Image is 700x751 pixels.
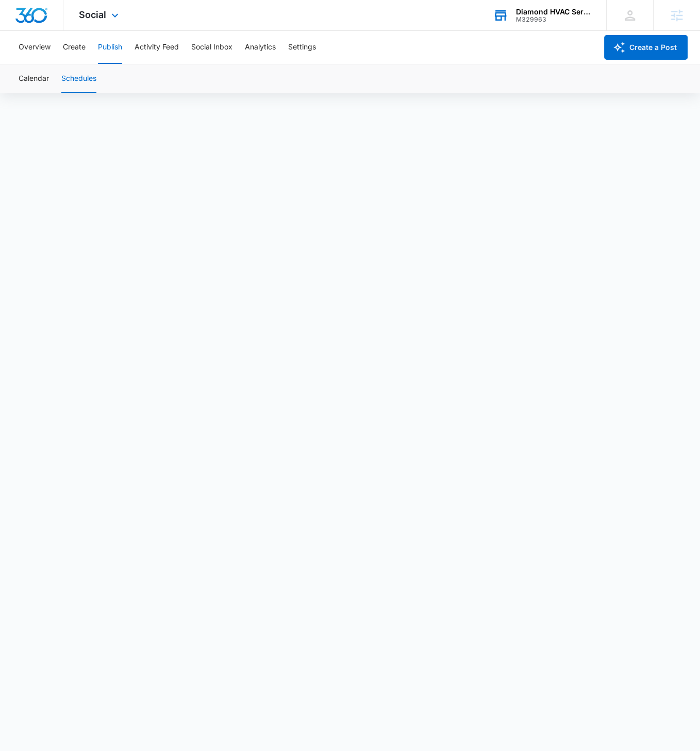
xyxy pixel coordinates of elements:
[288,31,316,64] button: Settings
[98,31,122,64] button: Publish
[61,64,96,93] button: Schedules
[516,8,591,16] div: account name
[245,31,276,64] button: Analytics
[79,9,106,20] span: Social
[604,35,688,60] button: Create a Post
[516,16,591,23] div: account id
[19,31,51,64] button: Overview
[63,31,86,64] button: Create
[19,64,49,93] button: Calendar
[191,31,232,64] button: Social Inbox
[135,31,179,64] button: Activity Feed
